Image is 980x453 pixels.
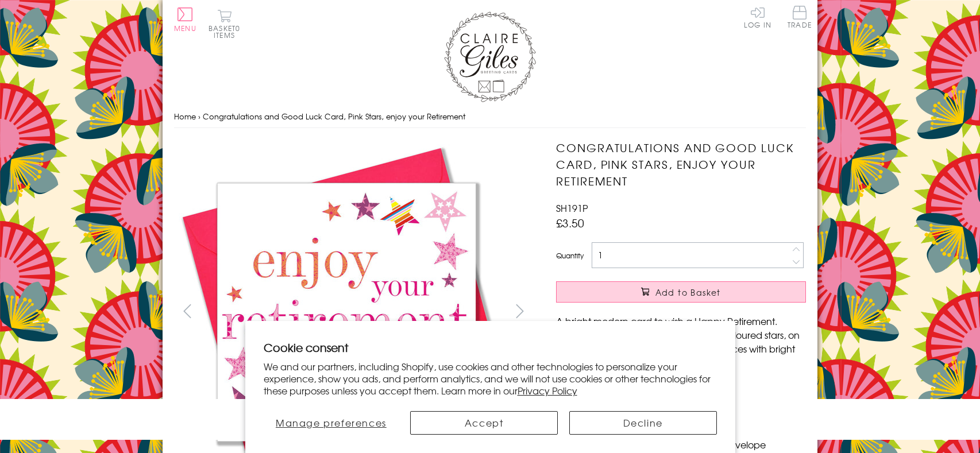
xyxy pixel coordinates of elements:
span: Add to Basket [655,286,721,298]
span: Menu [174,23,196,33]
span: Manage preferences [276,416,387,429]
h1: Congratulations and Good Luck Card, Pink Stars, enjoy your Retirement [556,140,806,189]
button: next [507,298,533,324]
p: We and our partners, including Shopify, use cookies and other technologies to personalize your ex... [264,361,717,396]
span: 0 items [214,23,240,40]
a: Log In [744,6,771,28]
button: Basket0 items [209,9,240,38]
span: Trade [788,6,812,28]
span: SH191P [556,201,588,215]
button: Add to Basket [556,281,806,303]
button: prev [174,298,200,324]
button: Accept [410,411,558,435]
label: Quantity [556,250,584,261]
a: Privacy Policy [518,384,577,397]
span: £3.50 [556,215,584,231]
button: Menu [174,7,196,32]
p: A bright modern card to wish a Happy Retirement. Printed in pinks and oranges with multicoloured ... [556,314,806,369]
h2: Cookie consent [264,339,717,355]
a: Trade [788,6,812,30]
span: Congratulations and Good Luck Card, Pink Stars, enjoy your Retirement [203,111,465,122]
nav: breadcrumbs [174,105,806,129]
button: Decline [569,411,717,435]
img: Claire Giles Greetings Cards [444,11,536,102]
button: Manage preferences [264,411,399,435]
span: › [198,111,200,122]
a: Home [174,111,196,122]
